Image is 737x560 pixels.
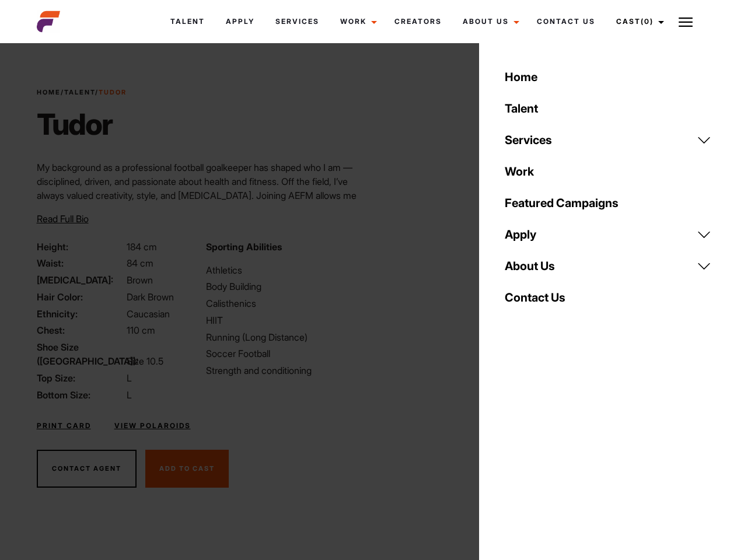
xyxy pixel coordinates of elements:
a: Talent [64,88,95,96]
span: 110 cm [127,324,155,336]
a: Work [498,156,718,187]
span: [MEDICAL_DATA]: [37,273,124,287]
span: (0) [641,17,654,26]
button: Add To Cast [145,450,229,488]
a: Talent [160,6,215,37]
li: Calisthenics [206,296,361,310]
span: Height: [37,240,124,254]
a: Home [37,88,61,96]
li: Body Building [206,279,361,293]
a: Home [498,61,718,93]
a: Services [498,124,718,156]
span: Read Full Bio [37,213,89,225]
span: Dark Brown [127,291,174,303]
p: My background as a professional football goalkeeper has shaped who I am — disciplined, driven, an... [37,160,362,230]
a: Cast(0) [606,6,671,37]
span: L [127,372,132,384]
a: About Us [452,6,526,37]
span: Brown [127,274,153,286]
span: Bottom Size: [37,388,124,402]
span: Add To Cast [159,464,215,473]
button: Contact Agent [37,450,137,488]
span: Shoe Size ([GEOGRAPHIC_DATA]): [37,340,124,368]
a: Contact Us [526,6,606,37]
a: View Polaroids [114,421,191,431]
li: HIIT [206,313,361,327]
a: Contact Us [498,282,718,313]
span: / / [37,87,127,97]
a: Apply [498,219,718,250]
span: L [127,389,132,401]
span: 184 cm [127,241,157,253]
a: About Us [498,250,718,282]
li: Soccer Football [206,346,361,360]
img: Burger icon [679,15,693,29]
a: Featured Campaigns [498,187,718,219]
img: cropped-aefm-brand-fav-22-square.png [37,10,60,33]
li: Athletics [206,263,361,277]
li: Running (Long Distance) [206,330,361,344]
span: Chest: [37,323,124,337]
span: Hair Color: [37,290,124,304]
span: Caucasian [127,308,170,320]
a: Talent [498,93,718,124]
a: Services [265,6,330,37]
a: Creators [384,6,452,37]
a: Print Card [37,421,91,431]
a: Work [330,6,384,37]
strong: Sporting Abilities [206,241,282,253]
a: Apply [215,6,265,37]
h1: Tudor [37,107,127,142]
span: Size 10.5 [127,355,163,367]
span: Ethnicity: [37,307,124,321]
video: Your browser does not support the video tag. [397,75,680,428]
button: Read Full Bio [37,212,89,226]
span: Top Size: [37,371,124,385]
span: Waist: [37,256,124,270]
span: 84 cm [127,257,153,269]
strong: Tudor [99,88,127,96]
li: Strength and conditioning [206,363,361,377]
